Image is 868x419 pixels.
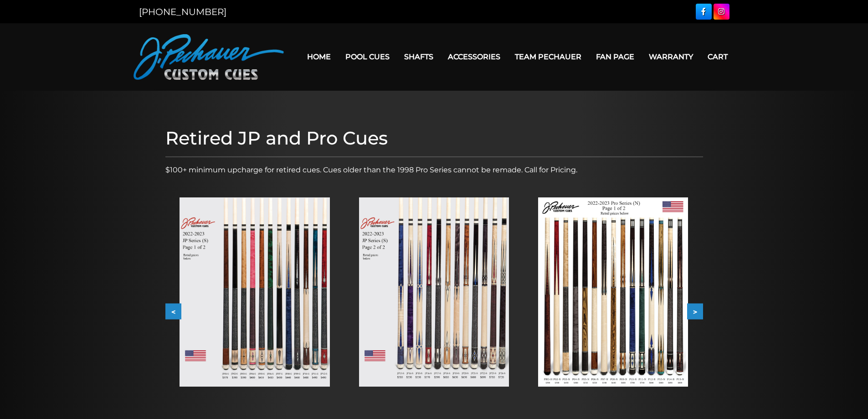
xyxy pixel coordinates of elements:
[508,45,589,68] a: Team Pechauer
[338,45,397,68] a: Pool Cues
[165,304,181,320] button: <
[397,45,441,68] a: Shafts
[441,45,508,68] a: Accessories
[700,45,735,68] a: Cart
[139,6,226,17] a: [PHONE_NUMBER]
[300,45,338,68] a: Home
[165,127,703,149] h1: Retired JP and Pro Cues
[642,45,700,68] a: Warranty
[165,304,703,320] div: Carousel Navigation
[134,34,284,80] img: Pechauer Custom Cues
[687,304,703,320] button: >
[165,165,703,176] p: $100+ minimum upcharge for retired cues. Cues older than the 1998 Pro Series cannot be remade. Ca...
[589,45,642,68] a: Fan Page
